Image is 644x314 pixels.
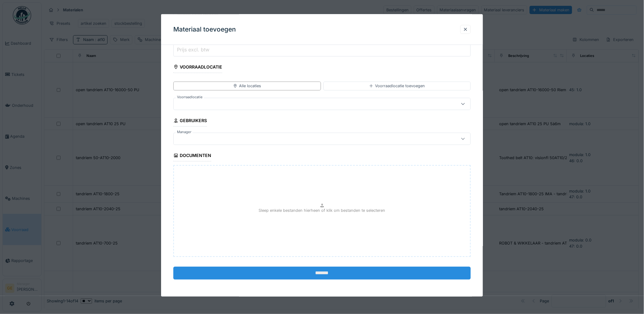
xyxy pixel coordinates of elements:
[176,46,211,53] label: Prijs excl. btw
[259,207,385,213] p: Sleep enkele bestanden hierheen of klik om bestanden te selecteren
[176,95,204,100] label: Voorraadlocatie
[176,129,193,135] label: Manager
[173,151,212,161] div: Documenten
[173,116,207,126] div: Gebruikers
[369,83,425,89] div: Voorraadlocatie toevoegen
[173,62,223,73] div: Voorraadlocatie
[173,25,236,33] h3: Materiaal toevoegen
[233,83,261,89] div: Alle locaties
